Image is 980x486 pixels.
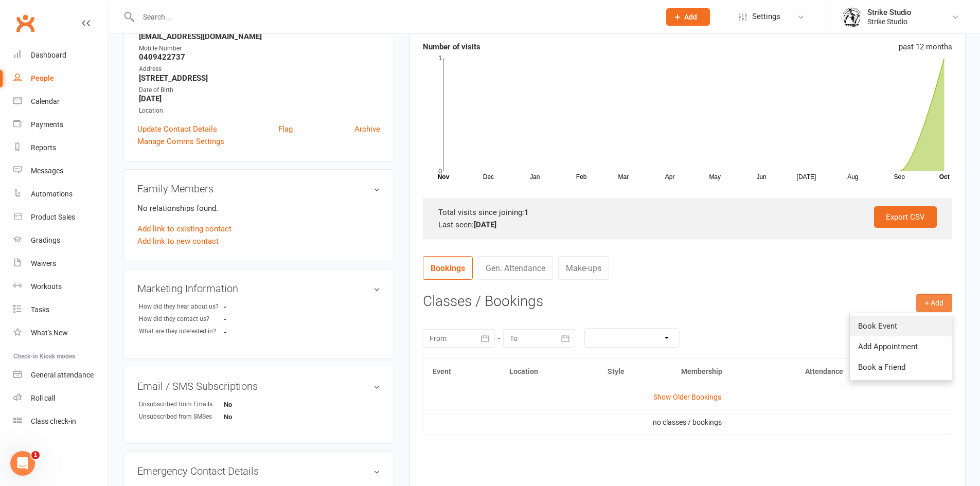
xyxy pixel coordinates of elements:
div: Messages [31,167,63,175]
div: Product Sales [31,213,75,221]
div: Automations [31,190,73,198]
a: Book Event [850,316,952,336]
div: Class check-in [31,417,76,425]
td: no classes / bookings [423,410,952,435]
iframe: Intercom live chat [10,451,35,476]
input: Search... [135,10,653,24]
div: Strike Studio [867,17,912,26]
div: Address [139,64,380,74]
a: Archive [354,123,380,135]
h3: Family Members [137,183,380,194]
strong: - [224,328,283,336]
div: Reports [31,143,56,152]
a: Manage Comms Settings [137,135,224,148]
span: Add [684,13,697,21]
div: past 12 months [899,41,952,53]
th: Style [598,358,672,385]
div: Calendar [31,97,60,105]
a: General attendance kiosk mode [13,364,109,387]
a: Dashboard [13,44,109,67]
strong: - [224,303,283,311]
a: Update Contact Details [137,123,217,135]
div: Mobile Number [139,44,380,53]
a: Clubworx [12,10,38,36]
a: Show Older Bookings [653,393,721,401]
a: Roll call [13,387,109,410]
div: What's New [31,329,68,337]
div: People [31,74,54,82]
div: General attendance [31,371,94,379]
a: Tasks [13,298,109,321]
div: Unsubscribed from SMSes [139,412,224,422]
div: Strike Studio [867,8,912,17]
a: Export CSV [874,206,937,228]
a: People [13,67,109,90]
span: Settings [752,5,780,28]
a: Payments [13,113,109,136]
p: No relationships found. [137,202,380,214]
a: Add link to existing contact [137,223,231,235]
div: Date of Birth [139,85,380,95]
strong: Number of visits [423,42,480,51]
button: + Add [916,294,952,312]
strong: 1 [524,208,529,217]
div: What are they interested in? [139,327,224,336]
div: Tasks [31,305,49,314]
img: thumb_image1723780799.png [842,7,862,27]
div: Workouts [31,282,62,291]
a: Book a Friend [850,357,952,377]
a: Gradings [13,229,109,252]
strong: [DATE] [139,94,380,103]
div: Waivers [31,259,56,267]
a: Add Appointment [850,336,952,357]
div: Last seen: [438,219,937,231]
button: Add [666,8,710,26]
div: Gradings [31,236,60,244]
h3: Classes / Bookings [423,294,952,310]
strong: No [224,401,283,408]
th: Event [423,358,500,385]
th: Membership [672,358,796,385]
th: Location [500,358,598,385]
a: Automations [13,183,109,206]
strong: 0409422737 [139,52,380,62]
h3: Marketing Information [137,283,380,294]
strong: [EMAIL_ADDRESS][DOMAIN_NAME] [139,32,380,41]
a: Product Sales [13,206,109,229]
div: How did they hear about us? [139,302,224,312]
th: Attendance [796,358,913,385]
span: 1 [31,451,40,459]
a: Flag [278,123,293,135]
div: Payments [31,120,63,129]
a: Add link to new contact [137,235,219,247]
strong: [STREET_ADDRESS] [139,74,380,83]
strong: - [224,315,283,323]
a: Bookings [423,256,473,280]
div: Total visits since joining: [438,206,937,219]
a: Reports [13,136,109,159]
div: Location [139,106,380,116]
a: What's New [13,321,109,345]
a: Calendar [13,90,109,113]
a: Messages [13,159,109,183]
strong: No [224,413,283,421]
a: Gen. Attendance [478,256,553,280]
h3: Email / SMS Subscriptions [137,381,380,392]
div: Roll call [31,394,55,402]
div: Dashboard [31,51,66,59]
div: How did they contact us? [139,314,224,324]
a: Waivers [13,252,109,275]
strong: [DATE] [474,220,496,229]
h3: Emergency Contact Details [137,465,380,477]
a: Make-ups [558,256,609,280]
div: Unsubscribed from Emails [139,400,224,409]
a: Workouts [13,275,109,298]
a: Class kiosk mode [13,410,109,433]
